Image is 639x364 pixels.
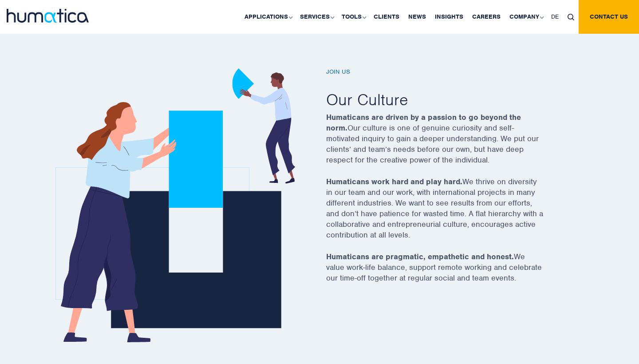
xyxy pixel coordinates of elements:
p: We thrive on diversity in our team and our work, with international projects in many different in... [326,176,566,251]
img: logo [7,9,89,23]
p: Our culture is one of genuine curiosity and self-motivated inquiry to gain a deeper understanding... [326,112,566,176]
img: career_img2 [55,68,295,342]
img: search_icon [568,14,574,20]
strong: Humaticans are driven by a passion to go beyond the norm. [326,112,521,133]
p: We value work-life balance, support remote working and celebrate our time-off together at regular... [326,251,566,294]
span: DE [551,13,559,20]
strong: Humaticans are pragmatic, empathetic and honest. [326,252,514,261]
strong: Humaticans work hard and play hard. [326,177,462,186]
h6: Join us [326,68,566,76]
h2: Our Culture [326,89,566,110]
